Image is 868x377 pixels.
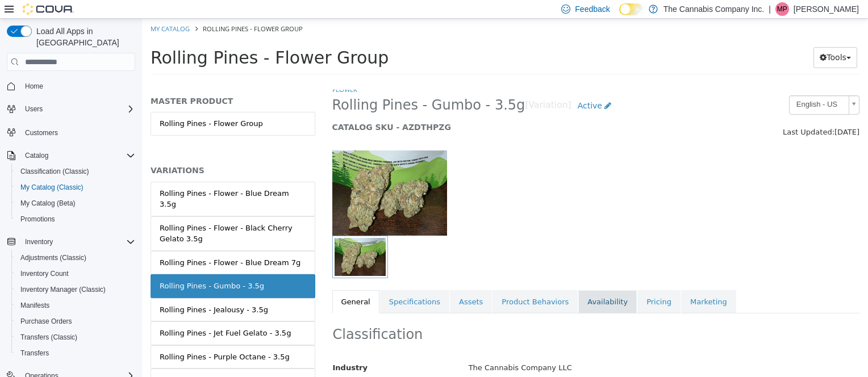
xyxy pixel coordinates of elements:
[9,77,173,87] h5: MASTER PRODUCT
[20,102,135,116] span: Users
[2,78,140,94] button: Home
[20,235,135,249] span: Inventory
[575,3,610,15] span: Feedback
[11,313,140,329] button: Purchase Orders
[436,271,495,295] a: Availability
[318,340,725,359] div: The Cannabis Company LLC
[11,164,140,179] button: Classification (Classic)
[190,132,305,217] img: 150
[619,15,620,16] span: Dark Mode
[11,250,140,266] button: Adjustments (Classic)
[2,124,140,140] button: Customers
[25,82,43,91] span: Home
[769,2,771,16] p: |
[25,151,48,160] span: Catalog
[18,333,148,344] div: Rolling Pines - Purple Octane - 3.5g
[2,148,140,164] button: Catalog
[11,211,140,227] button: Promotions
[11,298,140,313] button: Manifests
[11,179,140,195] button: My Catalog (Classic)
[11,345,140,361] button: Transfers
[16,196,80,210] a: My Catalog (Beta)
[16,283,110,296] a: Inventory Manager (Classic)
[16,346,135,360] span: Transfers
[9,6,48,14] a: My Catalog
[238,271,307,295] a: Specifications
[16,181,88,194] a: My Catalog (Classic)
[190,271,237,295] a: General
[20,285,106,294] span: Inventory Manager (Classic)
[648,77,702,95] span: English - US
[190,66,215,75] a: Flower
[647,77,717,96] a: English - US
[32,26,135,48] span: Load All Apps in [GEOGRAPHIC_DATA]
[794,2,859,16] p: [PERSON_NAME]
[20,253,86,262] span: Adjustments (Classic)
[16,267,135,280] span: Inventory Count
[16,299,135,312] span: Manifests
[25,128,58,137] span: Customers
[18,169,164,191] div: Rolling Pines - Flower - Blue Dream 3.5g
[16,330,135,344] span: Transfers (Classic)
[16,330,82,344] a: Transfers (Classic)
[16,346,53,360] a: Transfers
[671,28,715,49] button: Tools
[619,3,643,15] input: Dark Mode
[25,104,43,114] span: Users
[11,195,140,211] button: My Catalog (Beta)
[16,181,135,194] span: My Catalog (Classic)
[20,126,62,140] a: Customers
[9,29,247,49] span: Rolling Pines - Flower Group
[20,149,53,162] button: Catalog
[2,101,140,117] button: Users
[20,183,84,192] span: My Catalog (Classic)
[16,283,135,296] span: Inventory Manager (Classic)
[191,307,717,325] h2: Classification
[16,196,135,210] span: My Catalog (Beta)
[20,102,47,116] button: Users
[18,286,126,297] div: Rolling Pines - Jealousy - 3.5g
[61,6,161,14] span: Rolling Pines - Flower Group
[16,251,91,265] a: Adjustments (Classic)
[9,93,173,117] a: Rolling Pines - Flower Group
[495,271,539,295] a: Pricing
[20,301,49,310] span: Manifests
[383,82,429,91] small: [Variation]
[20,333,77,342] span: Transfers (Classic)
[20,317,72,326] span: Purchase Orders
[20,199,76,208] span: My Catalog (Beta)
[16,251,135,265] span: Adjustments (Classic)
[350,271,436,295] a: Product Behaviors
[20,149,135,162] span: Catalog
[20,79,135,93] span: Home
[16,315,77,328] a: Purchase Orders
[20,269,69,278] span: Inventory Count
[190,78,383,95] span: Rolling Pines - Gumbo - 3.5g
[775,2,789,16] div: Mitch Parker
[11,266,140,282] button: Inventory Count
[16,165,135,178] span: Classification (Classic)
[663,2,764,16] p: The Cannabis Company Inc.
[18,238,158,250] div: Rolling Pines - Flower - Blue Dream 7g
[20,215,55,224] span: Promotions
[25,237,53,246] span: Inventory
[20,235,57,249] button: Inventory
[23,3,74,15] img: Cova
[2,234,140,250] button: Inventory
[16,315,135,328] span: Purchase Orders
[18,309,149,320] div: Rolling Pines - Jet Fuel Gelato - 3.5g
[20,79,48,93] a: Home
[18,204,164,226] div: Rolling Pines - Flower - Black Cherry Gelato 3.5g
[692,109,717,118] span: [DATE]
[20,125,135,139] span: Customers
[308,271,350,295] a: Assets
[539,271,594,295] a: Marketing
[777,2,787,16] span: MP
[436,82,460,91] span: Active
[641,109,692,118] span: Last Updated:
[18,262,122,273] div: Rolling Pines - Gumbo - 3.5g
[16,212,60,226] a: Promotions
[190,103,582,114] h5: CATALOG SKU - AZDTHPZG
[16,165,94,178] a: Classification (Classic)
[16,267,73,280] a: Inventory Count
